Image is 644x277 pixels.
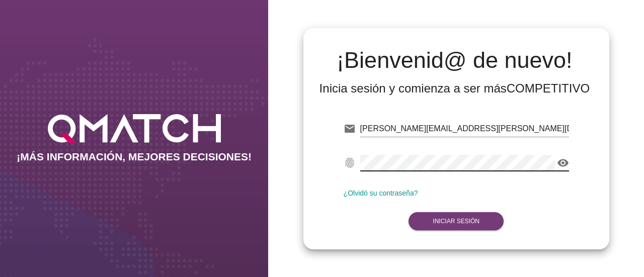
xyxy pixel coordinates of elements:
h2: ¡MÁS INFORMACIÓN, MEJORES DECISIONES! [17,151,252,163]
i: email [344,123,356,135]
i: fingerprint [344,157,356,169]
h2: ¡Bienvenid@ de nuevo! [319,48,590,72]
div: Inicia sesión y comienza a ser más [319,80,590,97]
input: E-mail [360,121,569,137]
strong: Iniciar Sesión [433,218,479,225]
strong: COMPETITIVO [507,81,590,95]
a: ¿Olvidó su contraseña? [344,189,418,197]
i: visibility [557,157,569,169]
button: Iniciar Sesión [409,212,504,230]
